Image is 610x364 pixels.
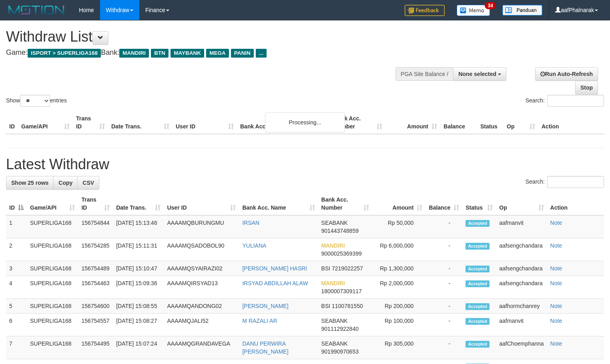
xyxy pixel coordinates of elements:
[6,261,27,276] td: 3
[6,336,27,359] td: 7
[6,215,27,238] td: 1
[6,314,27,336] td: 6
[321,280,345,286] span: MANDIRI
[27,314,78,336] td: SUPERLIGA168
[453,67,506,81] button: None selected
[466,220,490,227] span: Accepted
[113,261,164,276] td: [DATE] 15:10:47
[321,303,331,309] span: BSI
[206,49,229,58] span: MEGA
[78,261,113,276] td: 156754489
[28,49,101,58] span: ISPORT > SUPERLIGA168
[113,299,164,314] td: [DATE] 15:08:55
[6,29,399,45] h1: Withdraw List
[425,276,462,299] td: -
[547,95,604,107] input: Search:
[113,238,164,261] td: [DATE] 15:11:31
[458,71,496,77] span: None selected
[27,238,78,261] td: SUPERLIGA168
[242,242,266,249] a: YULIANA
[372,336,425,359] td: Rp 305,000
[550,220,562,226] a: Note
[321,340,348,347] span: SEABANK
[27,215,78,238] td: SUPERLIGA168
[78,215,113,238] td: 156754844
[78,238,113,261] td: 156754285
[425,314,462,336] td: -
[331,111,385,134] th: Bank Acc. Number
[256,49,267,58] span: ...
[6,49,399,57] h4: Game: Bank:
[496,192,547,215] th: Op: activate to sort column ascending
[164,261,239,276] td: AAAAMQSYAIRAZI02
[27,261,78,276] td: SUPERLIGA168
[242,280,308,286] a: IRSYAD ABDILLAH ALAW
[395,67,453,81] div: PGA Site Balance /
[242,220,259,226] a: IRSAN
[237,111,331,134] th: Bank Acc. Name
[526,95,604,107] label: Search:
[535,67,598,81] a: Run Auto-Refresh
[6,276,27,299] td: 4
[502,5,542,16] img: panduan.png
[239,192,318,215] th: Bank Acc. Name: activate to sort column ascending
[425,215,462,238] td: -
[547,176,604,188] input: Search:
[496,276,547,299] td: aafsengchandara
[242,340,288,355] a: DANU PERWIRA [PERSON_NAME]
[6,4,67,16] img: MOTION_logo.png
[332,303,363,309] span: Copy 1100781550 to clipboard
[372,276,425,299] td: Rp 2,000,000
[321,250,362,257] span: Copy 9000025369399 to clipboard
[113,192,164,215] th: Date Trans.: activate to sort column ascending
[78,192,113,215] th: Trans ID: activate to sort column ascending
[6,238,27,261] td: 2
[113,215,164,238] td: [DATE] 15:13:46
[321,220,348,226] span: SEABANK
[6,176,54,190] a: Show 25 rows
[466,280,490,287] span: Accepted
[526,176,604,188] label: Search:
[242,318,277,324] a: M RAZALI AR
[385,111,440,134] th: Amount
[27,276,78,299] td: SUPERLIGA168
[164,238,239,261] td: AAAAMQSADOBOL90
[77,176,99,190] a: CSV
[82,180,94,186] span: CSV
[457,5,490,16] img: Button%20Memo.svg
[242,265,307,272] a: [PERSON_NAME] HASRI
[164,299,239,314] td: AAAAMQANDONG02
[119,49,149,58] span: MANDIRI
[151,49,169,58] span: BTN
[173,111,237,134] th: User ID
[372,215,425,238] td: Rp 50,000
[372,299,425,314] td: Rp 200,000
[425,192,462,215] th: Balance: activate to sort column ascending
[321,228,359,234] span: Copy 901443748859 to clipboard
[113,336,164,359] td: [DATE] 15:07:24
[440,111,477,134] th: Balance
[496,336,547,359] td: aafChoemphanna
[108,111,173,134] th: Date Trans.
[425,261,462,276] td: -
[6,156,604,172] h1: Latest Withdraw
[405,5,445,16] img: Feedback.jpg
[466,303,490,310] span: Accepted
[321,288,362,294] span: Copy 1800007309117 to clipboard
[6,192,27,215] th: ID: activate to sort column descending
[504,111,538,134] th: Op
[27,192,78,215] th: Game/API: activate to sort column ascending
[321,242,345,249] span: MANDIRI
[113,314,164,336] td: [DATE] 15:08:27
[496,238,547,261] td: aafsengchandara
[27,336,78,359] td: SUPERLIGA168
[78,314,113,336] td: 156754557
[466,243,490,250] span: Accepted
[164,336,239,359] td: AAAAMQGRANDAVEGA
[496,215,547,238] td: aafmanvit
[73,111,108,134] th: Trans ID
[466,266,490,272] span: Accepted
[321,326,359,332] span: Copy 901112922840 to clipboard
[550,340,562,347] a: Note
[164,314,239,336] td: AAAAMQJALI52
